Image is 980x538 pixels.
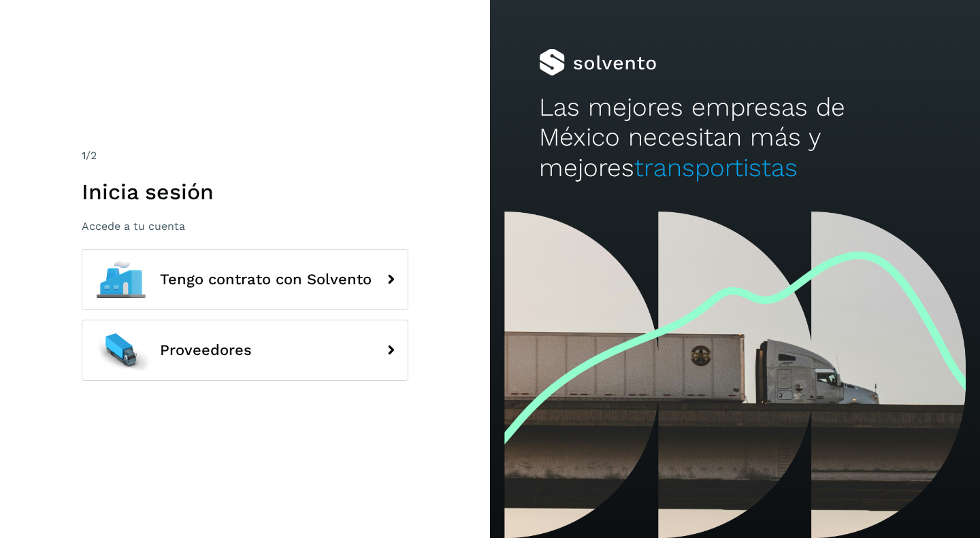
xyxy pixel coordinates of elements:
[160,342,252,358] span: Proveedores
[82,148,408,164] div: /2
[82,249,408,310] button: Tengo contrato con Solvento
[82,149,86,162] span: 1
[82,320,408,381] button: Proveedores
[82,220,408,233] p: Accede a tu cuenta
[160,271,372,288] span: Tengo contrato con Solvento
[634,153,798,182] span: transportistas
[82,179,408,205] h1: Inicia sesión
[539,93,931,183] h2: Las mejores empresas de México necesitan más y mejores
